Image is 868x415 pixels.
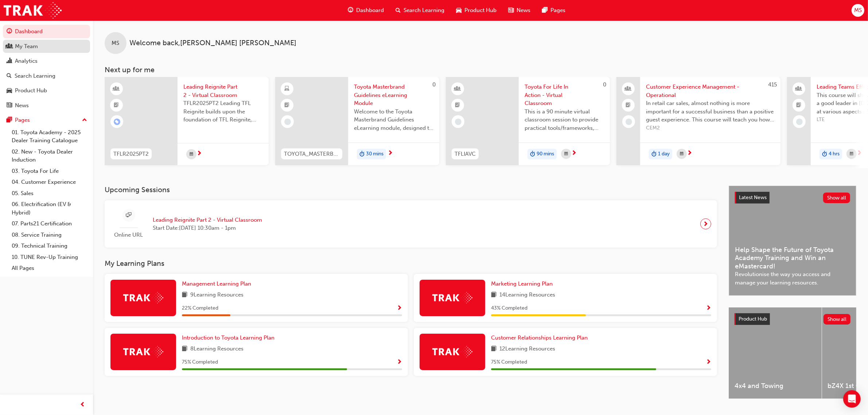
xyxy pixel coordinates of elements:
button: Show Progress [706,358,711,367]
span: TFLR2025PT2 Leading TFL Reignite builds upon the foundation of TFL Reignite, reaffirming our comm... [183,99,263,124]
a: News [3,99,90,112]
a: 4x4 and Towing [729,307,822,399]
span: calendar-icon [850,150,853,159]
a: 09. Technical Training [9,240,90,252]
span: Product Hub [739,316,767,322]
a: TFLR2025PT2Leading Reignite Part 2 - Virtual ClassroomTFLR2025PT2 Leading TFL Reignite builds upo... [105,77,269,165]
h3: Next up for me [93,66,868,74]
span: car-icon [456,6,462,15]
a: Latest NewsShow all [735,192,850,203]
span: Management Learning Plan [182,280,251,287]
img: Trak [123,346,163,357]
span: book-icon [182,291,187,300]
button: Pages [3,113,90,127]
span: people-icon [7,43,12,50]
span: Marketing Learning Plan [491,280,553,287]
span: Customer Relationships Learning Plan [491,334,588,341]
a: 02. New - Toyota Dealer Induction [9,146,90,166]
button: MS [852,4,864,17]
span: 8 Learning Resources [190,345,244,354]
span: Toyota For Life In Action - Virtual Classroom [525,83,604,108]
a: guage-iconDashboard [342,3,390,18]
span: Welcome to the Toyota Masterbrand Guidelines eLearning module, designed to enhance your knowledge... [354,108,433,132]
span: search-icon [396,6,401,15]
span: booktick-icon [797,101,802,110]
a: Search Learning [3,69,90,83]
a: 05. Sales [9,188,90,199]
div: News [15,101,29,110]
a: pages-iconPages [536,3,571,18]
a: 07. Parts21 Certification [9,218,90,229]
a: Product Hub [3,84,90,97]
a: 415Customer Experience Management - OperationalIn retail car sales, almost nothing is more import... [616,77,781,165]
span: 0 [432,81,436,88]
span: news-icon [508,6,514,15]
button: Show all [823,193,851,203]
span: 4 hrs [829,150,840,158]
div: Pages [15,116,30,124]
img: Trak [4,2,62,19]
span: duration-icon [651,150,657,159]
button: Show Progress [397,304,402,313]
a: 08. Service Training [9,229,90,241]
a: 01. Toyota Academy - 2025 Dealer Training Catalogue [9,127,90,146]
span: next-icon [857,150,862,157]
div: My Team [15,42,38,51]
span: 4x4 and Towing [735,382,816,390]
span: TOYOTA_MASTERBRAND_EL [284,150,339,158]
a: Customer Relationships Learning Plan [491,334,591,342]
a: Management Learning Plan [182,280,254,288]
span: learningResourceType_INSTRUCTOR_LED-icon [114,84,119,94]
span: learningRecordVerb_NONE-icon [626,119,632,125]
a: 0TFLIAVCToyota For Life In Action - Virtual ClassroomThis is a 90 minute virtual classroom sessio... [446,77,610,165]
span: 14 Learning Resources [499,291,555,300]
span: chart-icon [7,58,12,65]
span: booktick-icon [114,101,119,110]
span: Toyota Masterbrand Guidelines eLearning Module [354,83,433,108]
span: book-icon [182,345,187,354]
a: 06. Electrification (EV & Hybrid) [9,199,90,218]
span: duration-icon [530,150,535,159]
span: MS [112,39,120,47]
span: book-icon [491,345,497,354]
a: Product HubShow all [735,313,851,325]
h3: Upcoming Sessions [105,186,717,194]
a: Analytics [3,54,90,68]
span: 0 [603,81,606,88]
span: Start Date: [DATE] 10:30am - 1pm [153,224,262,232]
span: Search Learning [404,6,444,15]
span: Customer Experience Management - Operational [646,83,775,99]
span: learningRecordVerb_NONE-icon [284,119,291,125]
a: car-iconProduct Hub [450,3,502,18]
span: Leading Reignite Part 2 - Virtual Classroom [183,83,263,99]
span: Show Progress [397,305,402,312]
span: news-icon [7,102,12,109]
span: learningRecordVerb_NONE-icon [455,119,462,125]
span: duration-icon [359,150,365,159]
span: calendar-icon [680,150,684,159]
span: In retail car sales, almost nothing is more important for a successful business than a positive g... [646,99,775,124]
span: search-icon [7,73,12,79]
span: duration-icon [822,150,827,159]
span: sessionType_ONLINE_URL-icon [126,211,132,220]
span: learningRecordVerb_NONE-icon [796,119,803,125]
span: CEM2 [646,124,775,132]
span: 30 mins [366,150,384,158]
span: Pages [550,6,565,15]
span: 43 % Completed [491,304,528,313]
span: people-icon [797,84,802,94]
span: MS [854,6,862,15]
span: up-icon [82,116,87,125]
span: pages-icon [542,6,548,15]
span: 415 [768,81,777,88]
a: search-iconSearch Learning [390,3,450,18]
a: Online URLLeading Reignite Part 2 - Virtual ClassroomStart Date:[DATE] 10:30am - 1pm [110,206,711,242]
a: Introduction to Toyota Learning Plan [182,334,277,342]
span: booktick-icon [455,101,460,110]
a: Dashboard [3,25,90,38]
span: book-icon [491,291,497,300]
span: calendar-icon [190,150,193,159]
button: Show Progress [397,358,402,367]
